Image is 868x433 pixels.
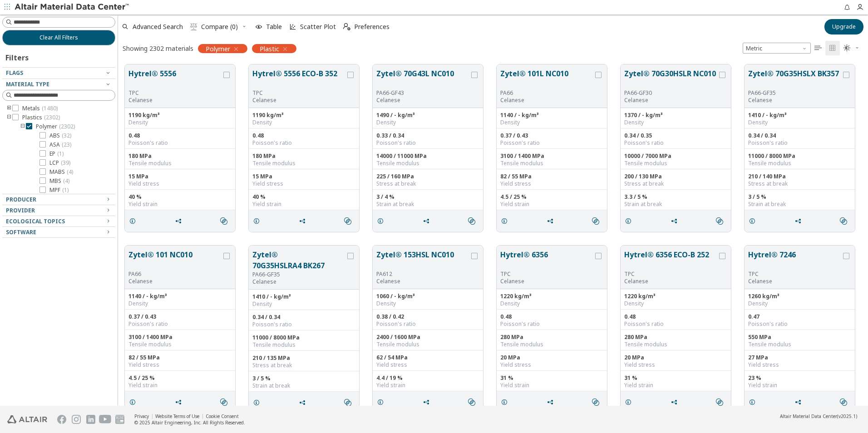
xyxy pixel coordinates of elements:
[836,393,855,411] button: Similar search
[376,180,479,187] div: Stress at break
[376,112,479,119] div: 1490 / - kg/m³
[748,68,841,89] button: Zytel® 70G35HSLX BK357
[419,212,438,230] button: Share
[500,89,593,97] div: PA66
[840,217,847,225] i: 
[780,413,857,419] div: (v2025.1)
[500,320,603,328] div: Poisson's ratio
[624,341,727,348] div: Tensile modulus
[128,68,222,89] button: Hytrel® 5556
[206,413,239,419] a: Cookie Consent
[61,159,70,167] span: ( 39 )
[748,320,851,328] div: Poisson's ratio
[542,393,562,411] button: Share
[624,361,727,369] div: Yield stress
[20,123,26,130] i: toogle group
[748,300,851,307] div: Density
[128,361,232,369] div: Yield stress
[748,153,851,160] div: 11000 / 8000 MPa
[748,341,851,348] div: Tensile modulus
[6,217,65,225] span: Ecological Topics
[745,212,764,230] button: Details
[748,160,851,167] div: Tensile modulus
[500,341,603,348] div: Tensile modulus
[376,271,469,278] div: PA612
[252,97,345,104] p: Celanese
[22,114,60,121] span: Plastics
[125,393,144,411] button: Details
[468,217,475,225] i: 
[128,89,222,97] div: TPC
[825,41,840,55] button: Tile View
[128,201,232,208] div: Yield strain
[500,293,603,300] div: 1220 kg/m³
[497,212,516,230] button: Details
[748,97,841,104] p: Celanese
[624,132,727,139] div: 0.34 / 0.35
[252,321,355,328] div: Poisson's ratio
[748,293,851,300] div: 1260 kg/m³
[44,113,60,121] span: ( 2302 )
[128,97,222,104] p: Celanese
[128,382,232,389] div: Yield strain
[542,212,562,230] button: Share
[128,354,232,361] div: 82 / 55 MPa
[376,341,479,348] div: Tensile modulus
[266,24,282,30] span: Table
[354,24,390,30] span: Preferences
[666,393,686,411] button: Share
[344,217,351,225] i: 
[57,150,64,157] span: ( 1 )
[624,112,727,119] div: 1370 / - kg/m³
[748,119,851,126] div: Density
[128,180,232,187] div: Yield stress
[376,278,469,285] p: Celanese
[2,45,33,67] div: Filters
[2,227,115,238] button: Software
[712,212,731,230] button: Similar search
[376,132,479,139] div: 0.33 / 0.34
[376,374,479,382] div: 4.4 / 19 %
[22,105,58,112] span: Metals
[155,413,199,419] a: Website Terms of Use
[500,313,603,320] div: 0.48
[624,320,727,328] div: Poisson's ratio
[6,196,36,203] span: Producer
[500,193,603,201] div: 4.5 / 25 %
[666,212,686,230] button: Share
[748,201,851,208] div: Strain at break
[62,186,69,194] span: ( 1 )
[295,212,314,230] button: Share
[624,300,727,307] div: Density
[624,293,727,300] div: 1220 kg/m³
[500,201,603,208] div: Yield strain
[49,159,70,167] span: LCP
[67,168,73,176] span: ( 4 )
[220,217,227,225] i: 
[2,205,115,216] button: Provider
[790,212,809,230] button: Share
[123,44,193,53] div: Showing 2302 materials
[624,193,727,201] div: 3.3 / 5 %
[832,23,856,30] span: Upgrade
[624,271,717,278] div: TPC
[252,180,355,187] div: Yield stress
[716,217,723,225] i: 
[500,139,603,147] div: Poisson's ratio
[252,293,355,300] div: 1410 / - kg/m³
[252,89,345,97] div: TPC
[49,177,69,185] span: MBS
[252,119,355,126] div: Density
[500,119,603,126] div: Density
[252,334,355,341] div: 11000 / 8000 MPa
[252,249,345,271] button: Zytel® 70G35HSLRA4 BK267
[500,112,603,119] div: 1140 / - kg/m³
[134,413,149,419] a: Privacy
[748,193,851,201] div: 3 / 5 %
[376,334,479,341] div: 2400 / 1600 MPa
[216,212,235,230] button: Similar search
[252,201,355,208] div: Yield strain
[252,300,355,308] div: Density
[748,173,851,180] div: 210 / 140 MPa
[128,249,222,271] button: Zytel® 101 NC010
